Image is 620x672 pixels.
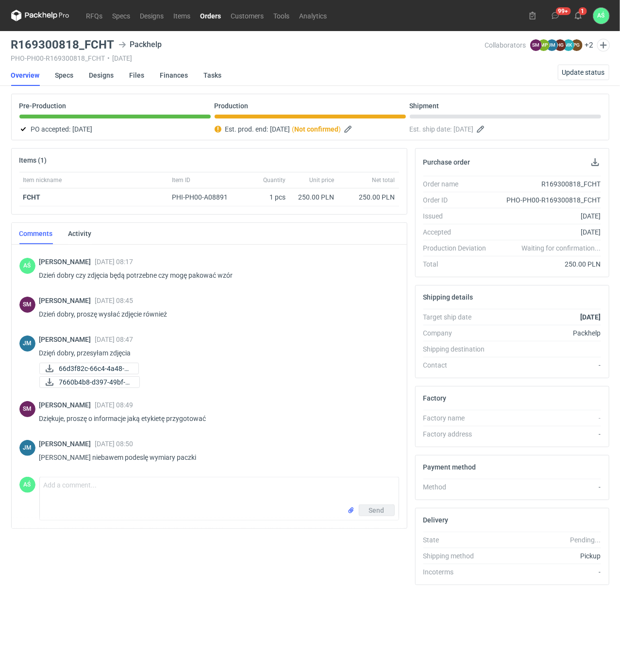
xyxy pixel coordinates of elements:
figcaption: SM [530,39,542,51]
span: [PERSON_NAME] [39,440,95,448]
figcaption: HG [554,39,566,51]
p: Dzień dobry czy zdjęcia będą potrzebne czy mogę pakować wzór [39,269,391,281]
figcaption: SM [19,401,35,417]
a: 66d3f82c-66c4-4a48-9... [39,363,139,374]
span: [PERSON_NAME] [39,297,95,304]
button: Download PO [589,156,601,168]
span: Collaborators [485,41,526,49]
div: Order name [423,179,494,189]
div: Incoterms [423,567,494,577]
a: FCHT [23,193,41,201]
span: Quantity [264,176,286,184]
h2: Payment method [423,463,476,471]
div: Packhelp [494,328,601,338]
span: Unit price [310,176,335,184]
button: Edit estimated shipping date [476,123,487,135]
div: PO accepted: [19,123,211,135]
a: Designs [135,10,169,21]
a: Activity [68,223,92,244]
div: PHI-PH00-A08891 [172,192,237,202]
span: [PERSON_NAME] [39,336,95,343]
h2: Factory [423,394,447,402]
a: Tasks [204,65,222,86]
button: +2 [585,41,593,50]
a: 7660b4b8-d397-49bf-b... [39,376,140,388]
button: Update status [558,65,609,80]
span: [DATE] 08:49 [95,401,134,409]
a: Comments [19,223,53,244]
span: [DATE] 08:45 [95,297,134,304]
button: Send [359,504,395,516]
button: AŚ [593,8,609,24]
div: 1 pcs [241,188,290,206]
div: Shipping method [423,551,494,561]
p: Pre-Production [19,102,67,110]
div: Pickup [494,551,601,561]
div: - [494,413,601,423]
div: State [423,535,494,545]
a: RFQs [82,10,108,21]
div: 7660b4b8-d397-49bf-b062-9e4455ecab66.jpg [39,376,136,388]
div: Accepted [423,227,494,237]
a: Analytics [295,10,332,21]
button: Edit collaborators [597,39,609,51]
figcaption: MK [563,39,574,51]
strong: Not confirmed [295,125,339,133]
span: [DATE] 08:17 [95,258,134,266]
div: [DATE] [494,227,601,237]
div: Contact [423,360,494,370]
div: Sebastian Markut [19,401,35,417]
span: [DATE] 08:50 [95,440,134,448]
span: Send [369,507,385,514]
h2: Purchase order [423,158,470,166]
div: 250.00 PLN [494,259,601,269]
button: 1 [570,8,586,23]
figcaption: JM [546,39,558,51]
div: 250.00 PLN [294,192,335,202]
div: Joanna Myślak [19,336,35,352]
em: ( [292,125,295,133]
div: Company [423,328,494,338]
div: Factory address [423,429,494,439]
div: Sebastian Markut [19,297,35,313]
p: Production [215,102,249,110]
h2: Shipping details [423,293,473,301]
div: - [494,482,601,492]
span: • [108,54,110,62]
div: Adrian Świerżewski [593,8,609,24]
em: Waiting for confirmation... [521,243,601,253]
p: [PERSON_NAME] niebawem podeslę wymiary paczki [39,452,391,463]
div: - [494,360,601,370]
span: 7660b4b8-d397-49bf-b... [59,377,132,387]
a: Customers [226,10,269,21]
a: Finances [160,65,188,86]
div: PHO-PH00-R169300818_FCHT [DATE] [11,54,485,62]
figcaption: SM [19,297,35,313]
div: - [494,567,601,577]
em: ) [339,125,341,133]
div: Method [423,482,494,492]
div: Adrian Świerżewski [19,477,35,493]
p: Dzień dobry, proszę wysłać zdjęcie również [39,308,391,320]
figcaption: MP [538,39,550,51]
span: [DATE] [73,123,93,135]
div: PHO-PH00-R169300818_FCHT [494,195,601,205]
div: Adrian Świerżewski [19,258,35,274]
div: 66d3f82c-66c4-4a48-9cc8-4040877b1def.jpg [39,363,136,374]
h2: Items (1) [19,156,47,164]
span: [DATE] [454,123,474,135]
div: Production Deviation [423,243,494,253]
a: Specs [108,10,135,21]
div: Packhelp [118,39,162,50]
div: Target ship date [423,312,494,322]
figcaption: JM [19,440,35,456]
a: Tools [269,10,295,21]
span: [DATE] [270,123,290,135]
p: Dzięń dobry, przesyłam zdjęcia [39,347,391,359]
figcaption: AŚ [19,258,35,274]
a: Items [169,10,196,21]
div: Shipping destination [423,344,494,354]
figcaption: AŚ [19,477,35,493]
